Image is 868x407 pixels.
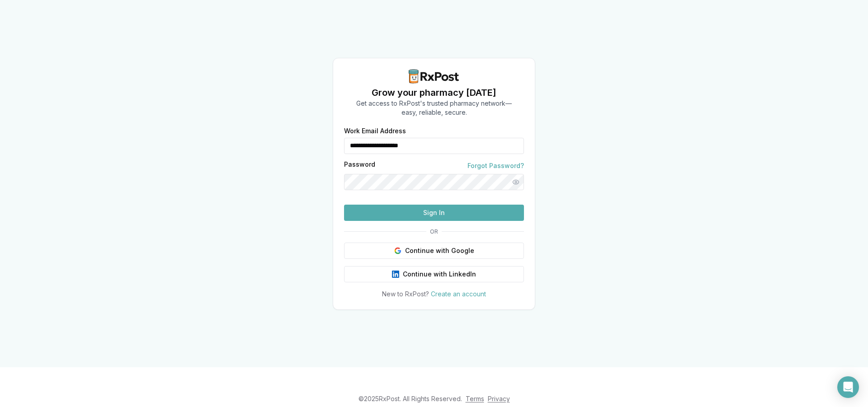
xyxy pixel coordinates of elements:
img: LinkedIn [392,271,399,278]
button: Continue with LinkedIn [344,266,524,282]
span: New to RxPost? [382,290,429,298]
label: Password [344,161,375,170]
label: Work Email Address [344,128,524,134]
button: Sign In [344,205,524,221]
a: Terms [466,395,484,402]
p: Get access to RxPost's trusted pharmacy network— easy, reliable, secure. [356,99,512,117]
img: RxPost Logo [405,69,463,84]
button: Show password [508,174,524,190]
a: Create an account [431,290,486,298]
img: Google [394,247,401,254]
a: Forgot Password? [467,161,524,170]
div: Open Intercom Messenger [837,376,859,398]
h1: Grow your pharmacy [DATE] [356,86,512,99]
a: Privacy [488,395,510,402]
button: Continue with Google [344,243,524,259]
span: OR [426,228,442,235]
